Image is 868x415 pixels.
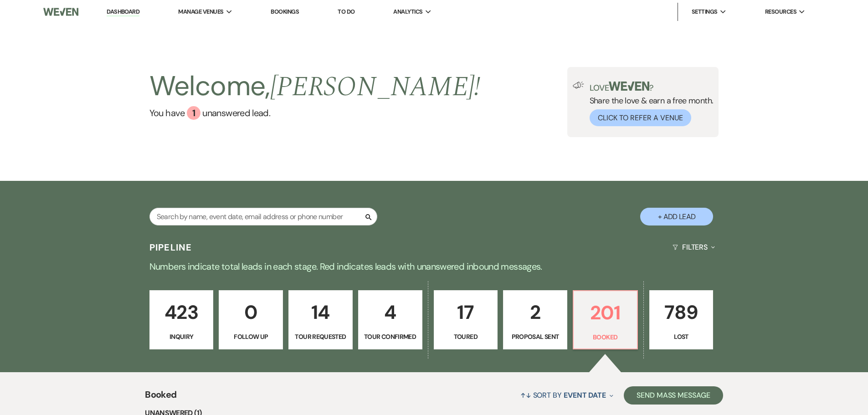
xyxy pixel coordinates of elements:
[225,297,277,328] p: 0
[509,332,561,342] p: Proposal Sent
[624,386,723,405] button: Send Mass Message
[440,297,492,328] p: 17
[219,290,283,349] a: 0Follow Up
[503,290,567,349] a: 2Proposal Sent
[590,82,714,92] p: Love ?
[155,297,208,328] p: 423
[692,7,718,16] span: Settings
[509,297,561,328] p: 2
[106,259,762,274] p: Numbers indicate total leads in each stage. Red indicates leads with unanswered inbound messages.
[358,290,422,349] a: 4Tour Confirmed
[669,235,719,259] button: Filters
[573,290,638,349] a: 201Booked
[434,290,498,349] a: 17Toured
[149,241,192,254] h3: Pipeline
[440,332,492,342] p: Toured
[288,290,353,349] a: 14Tour Requested
[107,8,139,16] a: Dashboard
[364,297,416,328] p: 4
[338,8,354,15] a: To Do
[294,297,347,328] p: 14
[149,106,481,120] a: You have 1 unanswered lead.
[579,332,632,342] p: Booked
[609,82,649,91] img: weven-logo-green.svg
[655,297,708,328] p: 789
[364,332,416,342] p: Tour Confirmed
[145,388,176,407] span: Booked
[178,7,223,16] span: Manage Venues
[149,67,481,106] h2: Welcome,
[517,383,617,407] button: Sort By Event Date
[149,208,377,225] input: Search by name, event date, email address or phone number
[590,109,691,126] button: Click to Refer a Venue
[655,332,708,342] p: Lost
[149,290,214,349] a: 423Inquiry
[43,2,78,21] img: Weven Logo
[640,208,713,225] button: + Add Lead
[393,7,422,16] span: Analytics
[187,106,200,120] div: 1
[584,82,714,126] div: Share the love & earn a free month.
[579,297,632,328] p: 201
[573,82,584,89] img: loud-speaker-illustration.svg
[564,390,606,400] span: Event Date
[270,66,481,108] span: [PERSON_NAME] !
[225,332,277,342] p: Follow Up
[520,390,531,400] span: ↑↓
[765,7,796,16] span: Resources
[155,332,208,342] p: Inquiry
[271,8,299,15] a: Bookings
[294,332,347,342] p: Tour Requested
[649,290,714,349] a: 789Lost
